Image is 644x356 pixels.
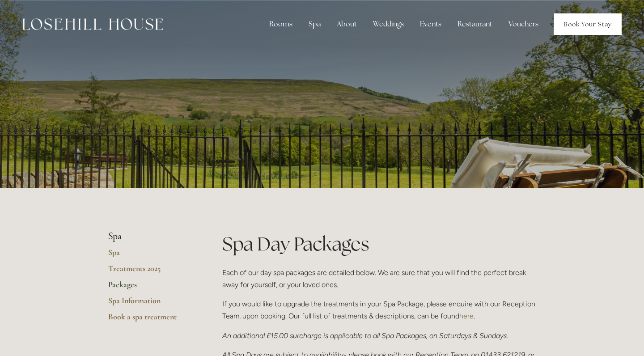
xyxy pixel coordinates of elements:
[413,15,449,33] div: Events
[108,263,194,280] a: Treatments 2025
[262,15,300,33] div: Rooms
[108,280,194,296] a: Packages
[459,312,474,320] a: here
[366,15,411,33] div: Weddings
[108,231,194,242] li: Spa
[108,312,194,328] a: Book a spa treatment
[450,15,500,33] div: Restaurant
[222,267,536,291] p: Each of our day spa packages are detailed below. We are sure that you will find the perfect break...
[22,18,163,30] img: Losehill House
[222,331,508,340] em: An additional £15.00 surcharge is applicable to all Spa Packages, on Saturdays & Sundays.
[108,296,194,312] a: Spa Information
[222,231,536,257] h1: Spa Day Packages
[554,13,622,35] a: Book Your Stay
[222,298,536,322] p: If you would like to upgrade the treatments in your Spa Package, please enquire with our Receptio...
[330,15,364,33] div: About
[301,15,328,33] div: Spa
[108,247,194,263] a: Spa
[501,15,546,33] a: Vouchers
